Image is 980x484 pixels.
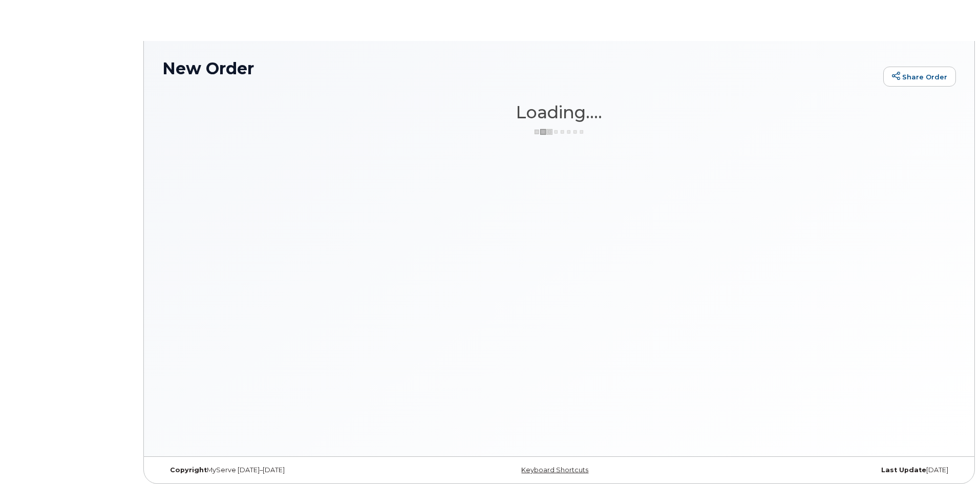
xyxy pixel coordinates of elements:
strong: Last Update [881,466,926,474]
div: [DATE] [691,466,956,474]
a: Share Order [883,67,956,87]
strong: Copyright [170,466,207,474]
h1: Loading.... [162,103,956,121]
h1: New Order [162,59,878,77]
a: Keyboard Shortcuts [521,466,588,474]
img: ajax-loader-3a6953c30dc77f0bf724df975f13086db4f4c1262e45940f03d1251963f1bf2e.gif [534,128,585,136]
div: MyServe [DATE]–[DATE] [162,466,427,474]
